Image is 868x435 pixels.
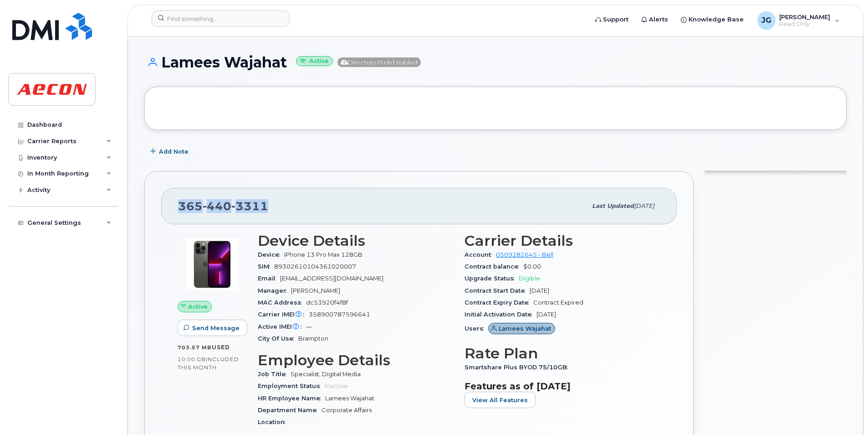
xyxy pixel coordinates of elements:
[589,10,635,29] a: Support
[530,287,549,294] span: [DATE]
[761,15,771,26] span: JG
[519,275,540,282] span: Eligible
[291,287,340,294] span: [PERSON_NAME]
[603,15,628,24] span: Support
[258,233,454,249] h3: Device Details
[499,324,551,333] span: Lamees Wajahat
[465,263,523,270] span: Contract balance
[258,419,290,425] span: Location
[178,356,239,371] span: included this month
[689,15,744,24] span: Knowledge Base
[488,325,555,332] a: Lamees Wajahat
[258,407,322,414] span: Department Name
[465,299,533,306] span: Contract Expiry Date
[284,251,363,258] span: iPhone 13 Pro Max 128GB
[280,275,383,282] span: [EMAIL_ADDRESS][DOMAIN_NAME]
[296,56,333,67] small: Active
[152,10,290,27] input: Find something...
[465,325,488,332] span: Users
[634,202,654,209] span: [DATE]
[258,352,454,368] h3: Employee Details
[144,54,847,70] h1: Lamees Wajahat
[533,299,583,306] span: Contract Expired
[258,371,291,378] span: Job Title
[465,287,530,294] span: Contract Start Date
[465,311,536,318] span: Initial Activation Date
[258,311,309,318] span: Carrier IMEI
[465,233,660,249] h3: Carrier Details
[144,144,196,160] button: Add Note
[258,263,274,270] span: SIM
[192,324,240,332] span: Send Message
[635,10,674,29] a: Alerts
[322,407,372,414] span: Corporate Affairs
[523,263,541,270] span: $0.00
[306,323,312,330] span: —
[258,383,325,389] span: Employment Status
[298,335,328,342] span: Brampton
[178,356,206,362] span: 10.00 GB
[751,11,846,30] div: Julia Godin
[274,263,356,270] span: 89302610104361020007
[465,392,536,408] button: View All Features
[258,287,291,294] span: Manager
[258,323,306,330] span: Active IMEI
[465,275,519,282] span: Upgrade Status
[258,299,306,306] span: MAC Address
[231,199,268,213] span: 3311
[159,147,189,156] span: Add Note
[465,345,660,362] h3: Rate Plan
[465,364,572,371] span: Smartshare Plus BYOD 75/10GB
[258,275,280,282] span: Email
[592,202,634,209] span: Last updated
[212,344,230,351] span: used
[258,395,325,402] span: HR Employee Name
[258,251,284,258] span: Device
[496,251,553,258] a: 0509282645 - Bell
[536,311,556,318] span: [DATE]
[779,21,830,28] span: Read Only
[185,237,240,292] img: image20231002-3703462-oworib.jpeg
[325,395,374,402] span: Lamees Wajahat
[291,371,361,378] span: Specialist, Digital Media
[472,396,528,404] span: View All Features
[178,199,268,213] span: 365
[674,10,750,29] a: Knowledge Base
[465,251,496,258] span: Account
[306,299,348,306] span: dc53920f4f8f
[337,57,421,67] span: Directory Push Enabled
[779,13,830,21] span: [PERSON_NAME]
[188,302,208,311] span: Active
[178,320,247,336] button: Send Message
[649,15,668,24] span: Alerts
[325,383,348,389] span: Inactive
[178,344,212,351] span: 703.57 MB
[309,311,370,318] span: 358900787596641
[258,335,298,342] span: City Of Use
[203,199,231,213] span: 440
[465,381,660,392] h3: Features as of [DATE]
